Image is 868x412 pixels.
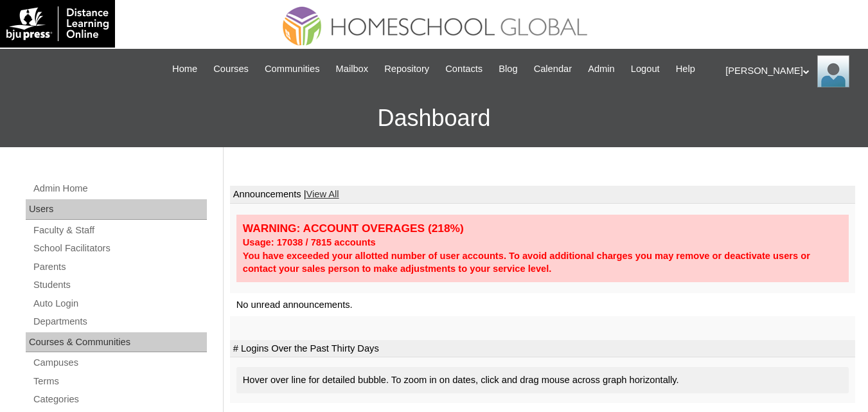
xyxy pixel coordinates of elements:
[243,237,376,247] strong: Usage: 17038 / 7815 accounts
[439,62,489,76] a: Contacts
[32,391,207,408] a: Categories
[243,249,842,276] div: You have exceeded your allotted number of user accounts. To avoid additional charges you may remo...
[631,62,660,76] span: Logout
[213,62,249,76] span: Courses
[32,240,207,256] a: School Facilitators
[236,367,849,393] div: Hover over line for detailed bubble. To zoom in on dates, click and drag mouse across graph horiz...
[32,296,207,312] a: Auto Login
[534,62,572,76] span: Calendar
[624,62,666,76] a: Logout
[230,293,855,317] td: No unread announcements.
[336,62,369,76] span: Mailbox
[384,62,429,76] span: Repository
[243,221,842,236] div: WARNING: ACCOUNT OVERAGES (218%)
[445,62,483,76] span: Contacts
[499,62,517,76] span: Blog
[32,314,207,330] a: Departments
[265,62,320,76] span: Communities
[230,340,855,358] td: # Logins Over the Past Thirty Days
[669,62,702,76] a: Help
[32,181,207,197] a: Admin Home
[26,199,207,220] div: Users
[258,62,326,76] a: Communities
[725,55,855,87] div: [PERSON_NAME]
[230,186,855,204] td: Announcements |
[581,62,621,76] a: Admin
[32,277,207,293] a: Students
[32,222,207,238] a: Faculty & Staff
[32,355,207,371] a: Campuses
[306,189,339,199] a: View All
[817,55,849,87] img: Ariane Ebuen
[32,259,207,275] a: Parents
[676,62,695,76] span: Help
[330,62,375,76] a: Mailbox
[527,62,578,76] a: Calendar
[26,332,207,353] div: Courses & Communities
[378,62,436,76] a: Repository
[492,62,524,76] a: Blog
[172,62,197,76] span: Home
[6,89,862,147] h3: Dashboard
[207,62,255,76] a: Courses
[588,62,615,76] span: Admin
[32,373,207,390] a: Terms
[166,62,204,76] a: Home
[6,6,109,41] img: logo-white.png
